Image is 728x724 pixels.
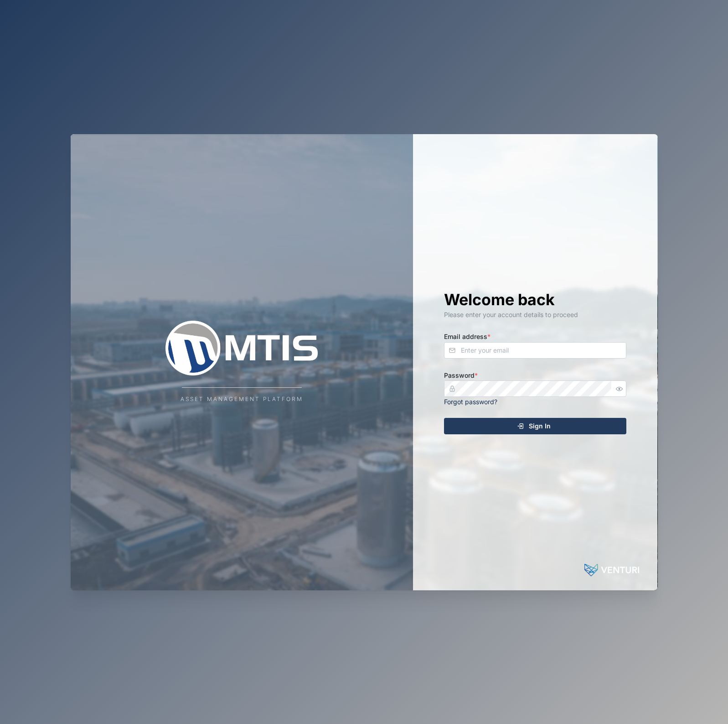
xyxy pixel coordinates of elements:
button: Sign In [444,418,626,434]
img: Powered by: Venturi [584,561,639,579]
span: Sign In [529,418,551,434]
h1: Welcome back [444,290,626,310]
div: Please enter your account details to proceed [444,310,626,320]
img: Company Logo [150,321,333,375]
div: Asset Management Platform [181,395,303,404]
label: Email address [444,332,490,342]
label: Password [444,370,478,380]
input: Enter your email [444,342,626,359]
a: Forgot password? [444,398,497,406]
